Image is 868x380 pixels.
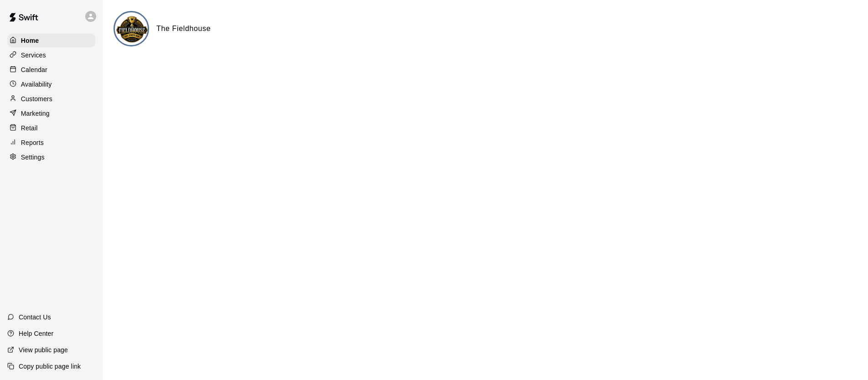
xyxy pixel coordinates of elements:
a: Home [7,34,95,47]
p: Help Center [19,329,53,338]
a: Reports [7,136,95,149]
p: View public page [19,345,68,354]
a: Customers [7,92,95,106]
p: Copy public page link [19,362,81,371]
a: Retail [7,121,95,135]
h6: The Fieldhouse [156,23,211,35]
p: Retail [21,123,38,133]
p: Home [21,36,39,45]
p: Contact Us [19,313,51,322]
p: Customers [21,94,52,103]
p: Services [21,51,46,60]
a: Availability [7,77,95,91]
a: Calendar [7,63,95,77]
p: Marketing [21,109,50,118]
a: Services [7,48,95,62]
a: Marketing [7,107,95,120]
p: Calendar [21,65,47,74]
p: Reports [21,138,44,147]
p: Settings [21,153,45,162]
a: Settings [7,150,95,164]
p: Availability [21,80,52,89]
img: The Fieldhouse logo [115,12,149,46]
